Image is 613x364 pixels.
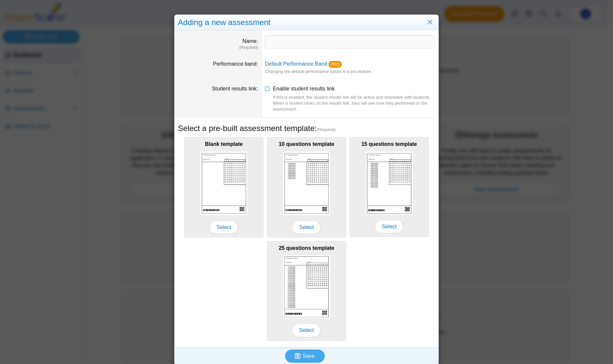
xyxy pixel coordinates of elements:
[425,17,435,28] a: Close
[273,86,435,113] span: Enable student results link
[283,255,330,318] img: scan_sheet_25_questions.png
[292,324,321,337] span: Select
[210,221,238,234] span: Select
[361,141,417,147] b: 15 questions template
[205,141,243,147] b: Blank template
[375,220,403,233] span: Select
[213,61,258,67] label: Performance band
[283,151,330,215] img: scan_sheet_10_questions.png
[265,61,327,67] a: Default Performance Band
[242,38,258,44] label: Name
[265,69,372,74] small: Changing the default performance bands is a pro feature.
[366,151,413,215] img: scan_sheet_15_questions.png
[178,45,258,50] dfn: (Required)
[279,245,334,251] b: 25 questions template
[200,151,247,215] img: scan_sheet_blank.png
[285,349,325,363] button: Save
[303,353,314,359] span: Save
[317,127,336,133] span: (Required)
[329,61,342,68] a: PRO
[178,123,435,134] h5: Select a pre-built assessment template:
[212,86,258,91] label: Student results link
[279,141,334,147] b: 10 questions template
[273,94,435,113] div: If this is enabled, the student results link will be active and shareable with students. When a s...
[292,221,321,234] span: Select
[175,15,438,30] div: Adding a new assessment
